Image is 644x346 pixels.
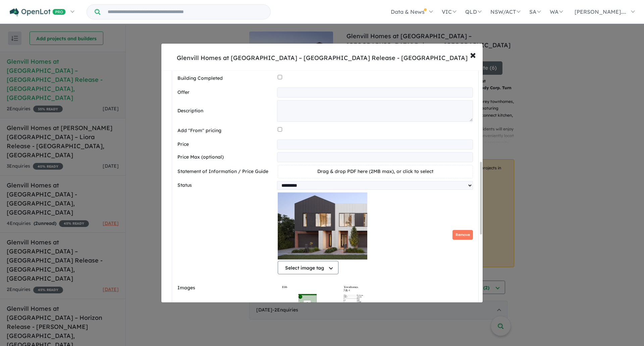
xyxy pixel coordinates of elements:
[177,168,275,176] label: Statement of Information / Price Guide
[177,140,274,149] label: Price
[177,127,275,135] label: Add "From" pricing
[177,54,468,62] div: Glenvill Homes at [GEOGRAPHIC_DATA] – [GEOGRAPHIC_DATA] Release - [GEOGRAPHIC_DATA]
[177,153,274,161] label: Price Max (optional)
[470,47,476,62] span: ×
[102,5,269,19] input: Try estate name, suburb, builder or developer
[177,181,274,189] label: Status
[278,192,367,259] img: Glenvill Homes at Rathdowne Estate – Holloway Release - Wollert - Lot 2542
[177,89,274,97] label: Offer
[177,284,275,292] label: Images
[177,107,274,115] label: Description
[177,74,275,82] label: Building Completed
[575,8,626,15] span: [PERSON_NAME]....
[278,261,338,274] button: Select image tag
[317,168,433,174] span: Drag & drop PDF here (2MB max), or click to select
[10,8,66,16] img: Openlot PRO Logo White
[452,230,473,240] button: Remove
